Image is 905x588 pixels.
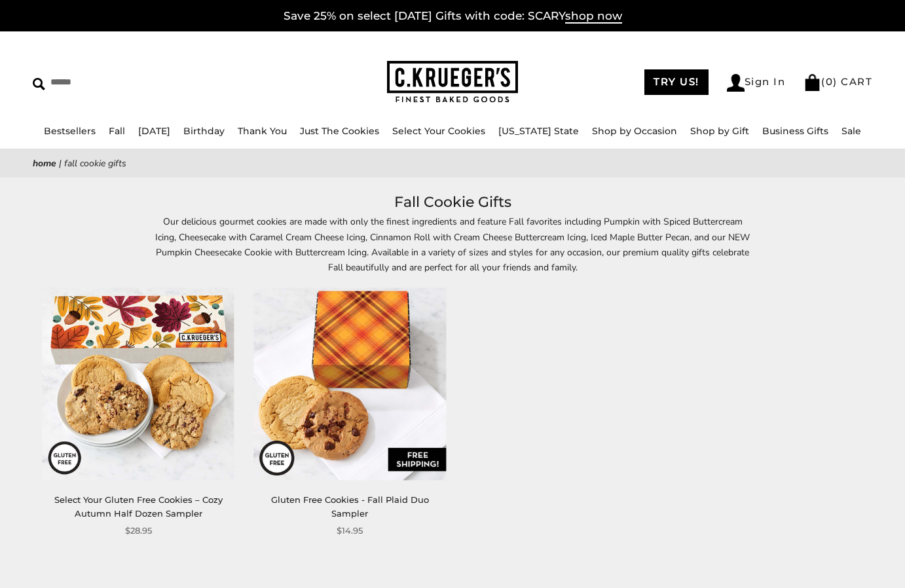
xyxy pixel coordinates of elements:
a: Birthday [183,125,225,137]
img: Account [727,74,745,92]
a: Sale [841,125,861,137]
a: Bestsellers [44,125,96,137]
span: $28.95 [125,524,152,538]
a: TRY US! [644,69,709,95]
h1: Fall Cookie Gifts [52,191,853,214]
span: | [59,157,62,170]
a: Fall [109,125,125,137]
img: Bag [803,74,821,91]
img: Select Your Gluten Free Cookies – Cozy Autumn Half Dozen Sampler [43,288,234,480]
span: $14.95 [337,524,363,538]
a: Just The Cookies [300,125,379,137]
a: Sign In [727,74,786,92]
a: [DATE] [138,125,170,137]
a: Business Gifts [762,125,828,137]
img: Search [33,78,45,90]
input: Search [33,72,229,92]
span: Fall Cookie Gifts [64,157,126,170]
a: [US_STATE] State [498,125,579,137]
a: Select Your Gluten Free Cookies – Cozy Autumn Half Dozen Sampler [54,494,223,519]
span: 0 [826,75,834,88]
img: C.KRUEGER'S [387,61,518,103]
a: Gluten Free Cookies - Fall Plaid Duo Sampler [271,494,429,519]
span: shop now [565,9,622,24]
a: Thank You [238,125,287,137]
a: Shop by Occasion [592,125,677,137]
a: Home [33,157,56,170]
nav: breadcrumbs [33,156,872,171]
p: Our delicious gourmet cookies are made with only the finest ingredients and feature Fall favorite... [151,214,754,274]
a: (0) CART [803,75,872,88]
img: Gluten Free Cookies - Fall Plaid Duo Sampler [254,288,446,480]
a: Shop by Gift [690,125,749,137]
a: Select Your Cookies [392,125,485,137]
a: Save 25% on select [DATE] Gifts with code: SCARYshop now [284,9,622,24]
